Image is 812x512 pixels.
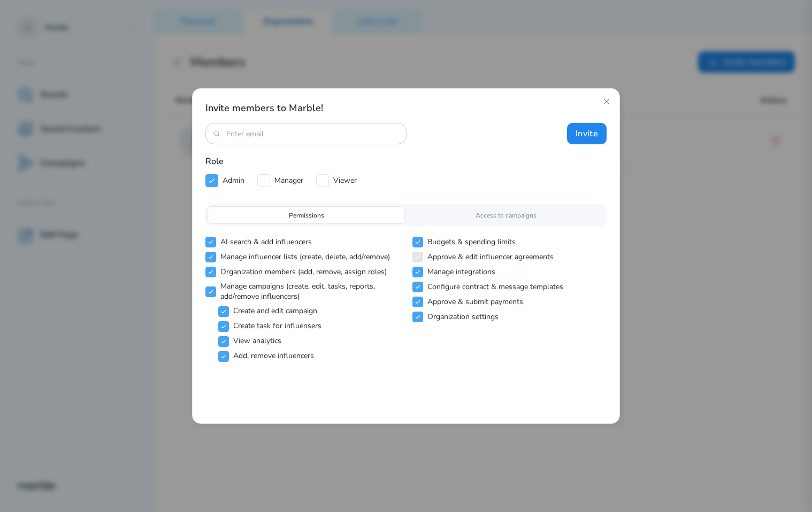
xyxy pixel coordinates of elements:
p: Organization settings [427,312,499,322]
p: Configure contract & message templates [427,282,563,292]
p: Add, remove influencers [233,351,314,361]
p: Role [205,155,607,168]
button: Invite [567,123,607,144]
input: Enter email [226,129,386,139]
p: Manage influencer lists (create, delete, add/remove) [220,252,390,262]
p: Budgets & spending limits [427,237,516,247]
p: Manager [274,174,303,187]
p: Access to campaigns [476,211,537,220]
p: Approve & edit influencer agreements [427,252,554,262]
p: Admin [223,174,244,187]
p: AI search & add influencers [220,237,312,247]
p: Manage campaigns (create, edit, tasks, reports, add/remove influencers) [220,282,400,302]
p: Create task for influensers [233,321,321,331]
p: Approve & submit payments [427,297,523,307]
h2: Invite members to Marble! [205,102,407,114]
p: Permissions [289,211,324,220]
p: View analytics [233,336,281,346]
p: Viewer [333,174,357,187]
p: Manage integrations [427,267,495,277]
p: Create and edit campaign [233,306,317,316]
p: Organization members (add, remove, assign roles) [220,267,387,277]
